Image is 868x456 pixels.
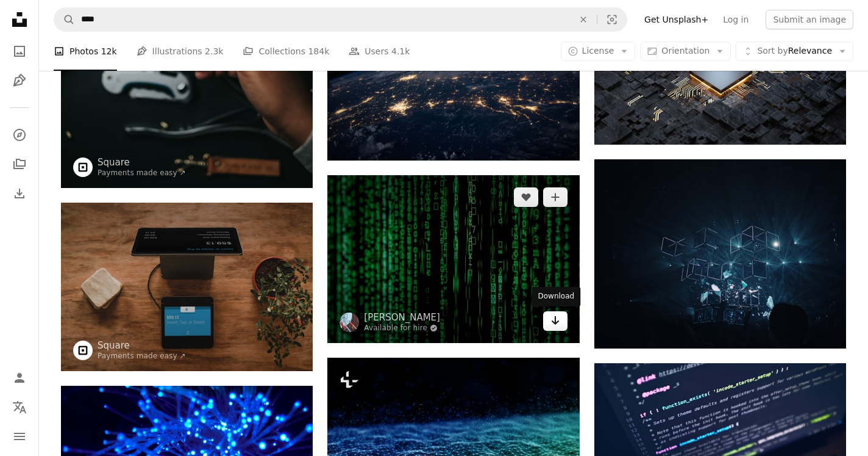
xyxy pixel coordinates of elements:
[757,46,788,56] span: Sort by
[7,366,32,390] a: Log in / Sign up
[73,157,93,177] img: Go to Square's profile
[582,46,614,56] span: License
[7,7,32,34] a: Home — Unsplash
[7,68,32,93] a: Illustrations
[7,152,32,176] a: Collections
[327,253,579,264] a: Matrix movie still
[637,10,716,29] a: Get Unsplash+
[205,45,223,58] span: 2.3k
[532,287,581,306] div: Download
[543,187,567,207] button: Add to Collection
[54,7,627,32] form: Find visuals sitewide
[98,168,186,177] a: Payments made easy ↗
[594,248,846,259] a: geometric shape digital wallpaper
[594,441,846,452] a: turned on gray laptop computer
[54,8,75,31] button: Search Unsplash
[7,181,32,206] a: Download History
[61,281,313,292] a: computer monitor
[570,8,597,31] button: Clear
[594,68,846,79] a: Central Computer Processors CPU concept. 3d rendering,conceptual image.
[73,341,93,360] img: Go to Square's profile
[661,46,710,56] span: Orientation
[594,159,846,349] img: geometric shape digital wallpaper
[561,42,636,61] button: License
[766,10,853,29] button: Submit an image
[349,32,410,71] a: Users 4.1k
[640,42,731,61] button: Orientation
[327,70,579,81] a: photo of outer space
[61,203,313,371] img: computer monitor
[543,311,567,331] a: Download
[7,424,32,449] button: Menu
[340,313,359,332] img: Go to Markus Spiske's profile
[597,8,627,31] button: Visual search
[391,45,410,58] span: 4.1k
[594,3,846,145] img: Central Computer Processors CPU concept. 3d rendering,conceptual image.
[327,175,579,343] img: Matrix movie still
[98,339,186,352] a: Square
[716,10,756,29] a: Log in
[98,156,186,168] a: Square
[7,395,32,419] button: Language
[308,45,329,58] span: 184k
[7,39,32,63] a: Photos
[243,32,329,71] a: Collections 184k
[364,311,440,324] a: [PERSON_NAME]
[7,123,32,147] a: Explore
[98,352,186,360] a: Payments made easy ↗
[757,45,832,57] span: Relevance
[137,32,224,71] a: Illustrations 2.3k
[364,324,440,333] a: Available for hire
[736,42,853,61] button: Sort byRelevance
[514,187,538,207] button: Like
